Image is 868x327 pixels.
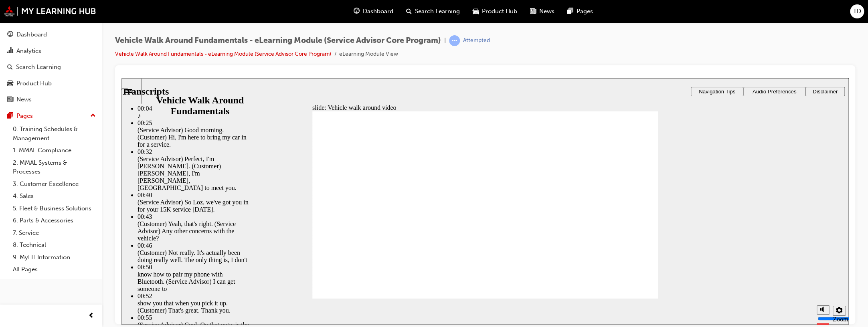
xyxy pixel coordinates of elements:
[466,3,524,20] a: car-iconProduct Hub
[7,31,13,38] span: guage-icon
[4,6,96,16] img: mmal
[561,3,599,20] a: pages-iconPages
[444,36,446,45] span: |
[3,92,99,107] a: News
[10,178,99,190] a: 3. Customer Excellence
[115,36,441,45] span: Vehicle Walk Around Fundamentals - eLearning Module (Service Advisor Core Program)
[16,46,41,56] div: Analytics
[10,227,99,239] a: 7. Service
[7,80,13,87] span: car-icon
[10,144,99,157] a: 1. MMAL Compliance
[524,3,561,20] a: news-iconNews
[3,76,99,91] a: Product Hub
[3,44,99,59] a: Analytics
[347,3,400,20] a: guage-iconDashboard
[415,7,460,16] span: Search Learning
[10,263,99,276] a: All Pages
[530,6,536,16] span: news-icon
[363,7,393,16] span: Dashboard
[850,4,864,18] button: TD
[473,6,479,16] span: car-icon
[16,30,47,39] div: Dashboard
[3,109,99,123] button: Pages
[463,37,490,44] div: Attempted
[10,239,99,251] a: 8. Technical
[406,6,412,16] span: search-icon
[10,202,99,215] a: 5. Fleet & Business Solutions
[16,79,52,88] div: Product Hub
[3,26,99,109] button: DashboardAnalyticsSearch LearningProduct HubNews
[16,243,128,265] div: (Service Advisor) Cool. On that note, is the mobile number ending in '899' still your best contact?
[10,214,99,227] a: 6. Parts & Accessories
[400,3,466,20] a: search-iconSearch Learning
[339,50,398,59] li: eLearning Module View
[16,236,128,243] div: 00:55
[10,190,99,202] a: 4. Sales
[539,7,554,16] span: News
[16,111,33,121] div: Pages
[3,27,99,42] a: Dashboard
[90,111,96,121] span: up-icon
[16,222,128,236] div: show you that when you pick it up. (Customer) That's great. Thank you.
[16,63,61,72] div: Search Learning
[567,6,573,16] span: pages-icon
[449,35,460,46] span: learningRecordVerb_ATTEMPT-icon
[3,60,99,75] a: Search Learning
[577,7,593,16] span: Pages
[10,157,99,178] a: 2. MMAL Systems & Processes
[115,50,331,57] a: Vehicle Walk Around Fundamentals - eLearning Module (Service Advisor Core Program)
[88,311,94,321] span: prev-icon
[482,7,517,16] span: Product Hub
[10,123,99,144] a: 0. Training Schedules & Management
[7,113,13,120] span: pages-icon
[7,48,13,55] span: chart-icon
[354,6,360,16] span: guage-icon
[7,96,13,103] span: news-icon
[16,95,32,104] div: News
[10,251,99,264] a: 9. MyLH Information
[853,7,861,16] span: TD
[7,64,13,71] span: search-icon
